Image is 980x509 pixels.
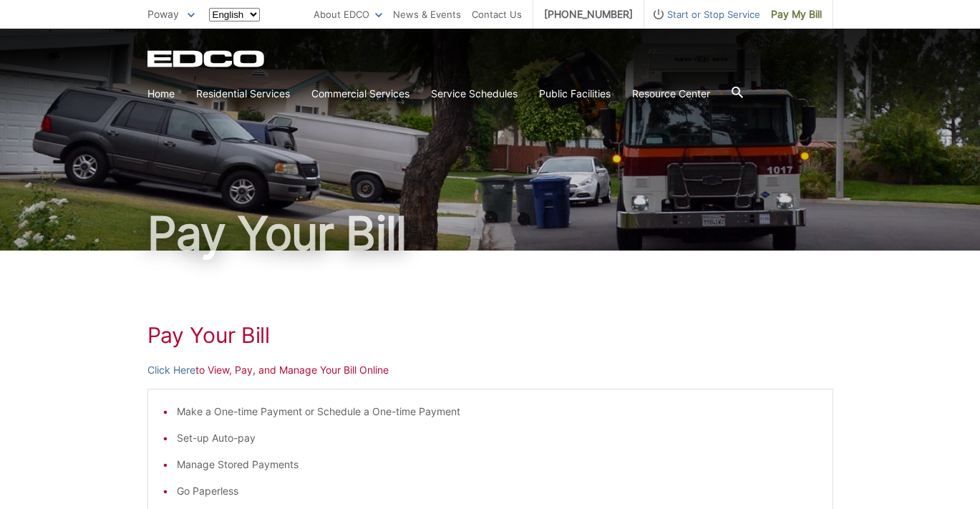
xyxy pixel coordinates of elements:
li: Set-up Auto-pay [177,430,818,446]
a: Click Here [147,362,195,378]
li: Make a One-time Payment or Schedule a One-time Payment [177,404,818,420]
select: Select a language [209,8,260,21]
span: Poway [147,8,179,20]
a: Commercial Services [311,86,409,102]
a: EDCD logo. Return to the homepage. [147,50,266,67]
h1: Pay Your Bill [147,322,833,348]
a: Residential Services [196,86,290,102]
li: Manage Stored Payments [177,457,818,472]
li: Go Paperless [177,483,818,499]
p: to View, Pay, and Manage Your Bill Online [147,362,833,378]
a: Contact Us [472,6,522,22]
a: Public Facilities [539,86,611,102]
a: About EDCO [314,6,382,22]
a: Service Schedules [431,86,518,102]
a: News & Events [393,6,461,22]
a: Resource Center [632,86,710,102]
h1: Pay Your Bill [147,210,833,256]
a: Home [147,86,175,102]
span: Pay My Bill [771,6,822,22]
